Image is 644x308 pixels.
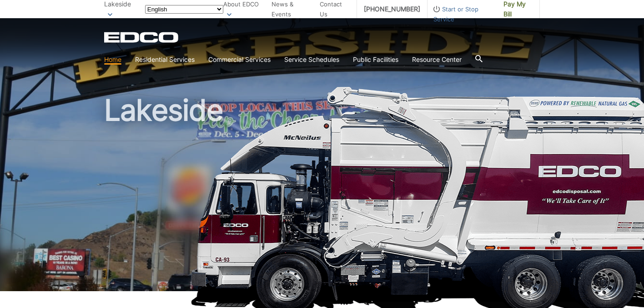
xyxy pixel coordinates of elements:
[412,55,462,65] a: Resource Center
[104,32,180,43] a: EDCD logo. Return to the homepage.
[104,55,121,65] a: Home
[104,96,540,295] h1: Lakeside
[135,55,195,65] a: Residential Services
[284,55,339,65] a: Service Schedules
[208,55,271,65] a: Commercial Services
[145,5,223,14] select: Select a language
[353,55,398,65] a: Public Facilities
